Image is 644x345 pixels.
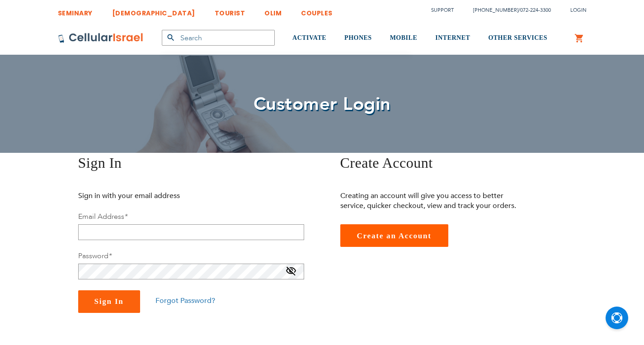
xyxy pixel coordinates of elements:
[473,7,518,14] a: [PHONE_NUMBER]
[435,21,470,55] a: INTERNET
[520,7,551,14] a: 072-224-3300
[112,2,195,19] a: [DEMOGRAPHIC_DATA]
[340,155,433,171] span: Create Account
[435,34,470,41] span: INTERNET
[292,21,326,55] a: ACTIVATE
[162,30,275,46] input: Search
[78,191,261,201] p: Sign in with your email address
[78,251,112,261] label: Password
[58,33,144,43] img: Cellular Israel Logo
[264,2,282,19] a: OLIM
[78,224,304,240] input: Email
[464,4,551,17] li: /
[344,34,372,41] span: PHONES
[94,297,124,306] span: Sign In
[292,34,326,41] span: ACTIVATE
[488,34,547,41] span: OTHER SERVICES
[215,2,245,19] a: TOURIST
[570,7,587,14] span: Login
[357,232,432,240] span: Create an Account
[340,224,448,247] a: Create an Account
[488,21,547,55] a: OTHER SERVICES
[78,290,140,313] button: Sign In
[254,92,391,117] span: Customer Login
[58,2,93,19] a: SEMINARY
[390,21,418,55] a: MOBILE
[78,212,127,222] label: Email Address
[78,155,122,171] span: Sign In
[340,191,523,211] p: Creating an account will give you access to better service, quicker checkout, view and track your...
[390,34,418,41] span: MOBILE
[301,2,333,19] a: COUPLES
[431,7,454,14] a: Support
[155,296,215,306] a: Forgot Password?
[344,21,372,55] a: PHONES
